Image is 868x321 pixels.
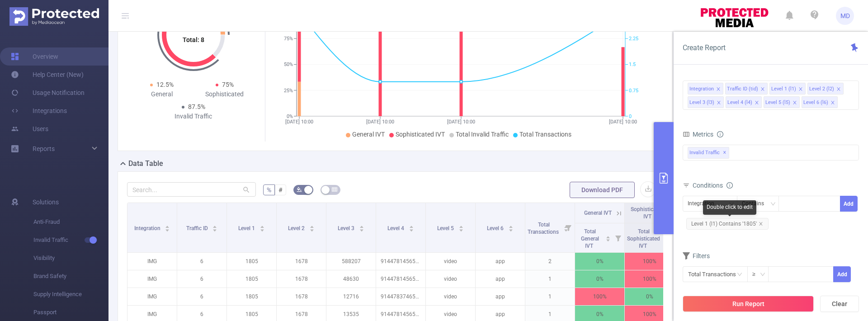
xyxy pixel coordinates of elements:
[742,196,770,211] div: Contains
[528,222,560,235] span: Total Transactions
[33,213,108,231] span: Anti-Fraud
[227,288,276,305] p: 1805
[770,201,776,208] i: icon: down
[525,288,575,305] p: 1
[11,102,67,120] a: Integrations
[833,266,851,282] button: Add
[575,288,624,305] p: 100%
[765,97,790,109] div: Level 5 (l5)
[803,97,828,109] div: Level 6 (l6)
[259,224,265,230] div: Sort
[11,120,48,138] a: Users
[764,96,800,108] li: Level 5 (l5)
[688,147,729,159] span: Invalid Traffic
[760,87,765,92] i: icon: close
[661,223,674,252] i: Filter menu
[508,224,513,227] i: icon: caret-up
[760,272,765,278] i: icon: down
[562,203,575,252] i: Filter menu
[376,253,425,270] p: 914478145657605
[581,228,599,249] span: Total General IVT
[609,119,637,125] tspan: [DATE] 10:00
[33,145,55,152] span: Reports
[227,270,276,288] p: 1805
[284,62,293,68] tspan: 50%
[726,96,762,108] li: Level 4 (l4)
[606,238,611,241] i: icon: caret-down
[771,83,796,95] div: Level 1 (l1)
[128,158,163,169] h2: Data Table
[165,228,170,231] i: icon: caret-down
[627,228,660,249] span: Total Sophisticated IVT
[183,36,204,43] tspan: Total: 8
[683,252,710,260] span: Filters
[338,225,356,231] span: Level 3
[458,224,464,230] div: Sort
[177,288,226,305] p: 6
[769,83,806,94] li: Level 1 (l1)
[820,296,859,312] button: Clear
[326,270,376,288] p: 48630
[476,270,525,288] p: app
[396,131,445,138] span: Sophisticated IVT
[584,210,612,216] span: General IVT
[366,119,394,125] tspan: [DATE] 10:00
[525,270,575,288] p: 1
[259,224,264,227] i: icon: caret-up
[326,253,376,270] p: 588207
[287,113,293,119] tspan: 0%
[487,225,505,231] span: Level 6
[11,66,84,84] a: Help Center (New)
[33,285,108,303] span: Supply Intelligence
[447,119,475,125] tspan: [DATE] 10:00
[793,100,797,106] i: icon: close
[387,225,406,231] span: Level 4
[437,225,455,231] span: Level 5
[267,186,271,194] span: %
[33,267,108,285] span: Brand Safety
[606,235,611,237] i: icon: caret-up
[352,131,385,138] span: General IVT
[575,270,624,288] p: 0%
[629,113,632,119] tspan: 0
[285,119,313,125] tspan: [DATE] 10:00
[212,224,217,230] div: Sort
[277,270,326,288] p: 1678
[193,90,256,99] div: Sophisticated
[188,103,205,110] span: 87.5%
[309,224,314,227] i: icon: caret-up
[725,83,768,94] li: Traffic ID (tid)
[683,131,713,138] span: Metrics
[840,7,850,25] span: MD
[683,296,814,312] button: Run Report
[332,187,337,192] i: icon: table
[575,253,624,270] p: 0%
[284,36,293,42] tspan: 75%
[752,267,762,282] div: ≥
[807,83,844,94] li: Level 2 (l2)
[476,288,525,305] p: app
[456,131,509,138] span: Total Invalid Traffic
[629,88,638,94] tspan: 0.75
[798,87,803,92] i: icon: close
[177,253,226,270] p: 6
[165,224,170,230] div: Sort
[688,196,721,211] div: Integration
[277,253,326,270] p: 1678
[508,224,514,230] div: Sort
[238,225,256,231] span: Level 1
[222,81,234,88] span: 75%
[625,270,674,288] p: 100%
[11,84,85,102] a: Usage Notification
[165,224,170,227] i: icon: caret-up
[840,196,858,212] button: Add
[605,235,611,240] div: Sort
[156,81,174,88] span: 12.5%
[716,87,721,92] i: icon: close
[723,147,726,158] span: ✕
[727,83,758,95] div: Traffic ID (tid)
[309,228,314,231] i: icon: caret-down
[33,140,55,158] a: Reports
[717,100,721,106] i: icon: close
[212,228,217,231] i: icon: caret-down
